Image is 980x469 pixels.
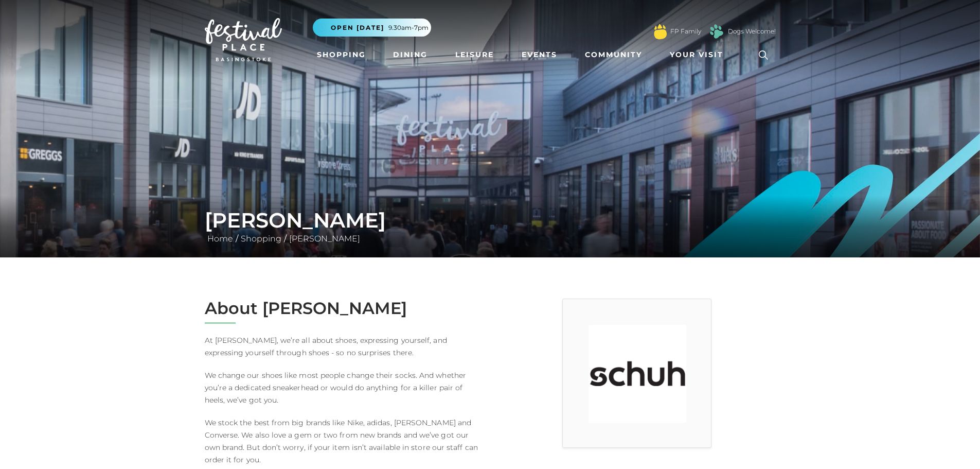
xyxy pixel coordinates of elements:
a: Your Visit [666,45,733,64]
a: Dogs Welcome! [728,27,776,36]
button: Open [DATE] 9.30am-7pm [313,19,431,37]
span: Your Visit [670,49,723,60]
img: Festival Place Logo [205,18,282,61]
span: 9.30am-7pm [388,23,429,32]
p: We stock the best from big brands like Nike, adidas, [PERSON_NAME] and Converse. We also love a g... [205,416,483,466]
a: Shopping [238,234,284,244]
p: We change our shoes like most people change their socks. And whether you’re a dedicated sneakerhe... [205,369,483,406]
span: Open [DATE] [331,23,384,32]
a: Shopping [313,45,370,64]
a: FP Family [670,27,701,36]
a: Dining [389,45,432,64]
h2: About [PERSON_NAME] [205,299,483,318]
a: Leisure [451,45,498,64]
a: Home [205,234,236,244]
a: [PERSON_NAME] [287,234,363,244]
h1: [PERSON_NAME] [205,208,776,233]
a: Events [518,45,561,64]
div: / / [197,208,783,245]
a: Community [581,45,646,64]
p: At [PERSON_NAME], we’re all about shoes, expressing yourself, and expressing yourself through sho... [205,334,483,359]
